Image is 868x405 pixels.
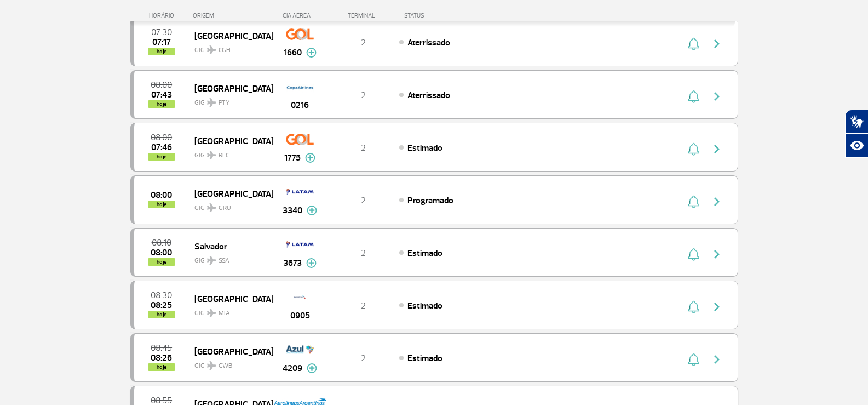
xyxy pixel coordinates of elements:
[151,249,172,256] span: 2025-10-01 08:00:00
[194,92,265,108] span: GIG
[407,142,442,153] span: Estimado
[845,110,868,134] button: Abrir tradutor de língua de sinais.
[399,12,488,19] div: STATUS
[207,98,216,107] img: destiny_airplane.svg
[219,98,229,108] span: PTY
[148,201,175,208] span: hoje
[207,151,216,159] img: destiny_airplane.svg
[688,248,699,261] img: sino-painel-voo.svg
[219,361,232,371] span: CWB
[193,12,273,19] div: ORIGEM
[148,48,175,55] span: hoje
[710,195,723,208] img: seta-direita-painel-voo.svg
[151,301,172,309] span: 2025-10-01 08:25:00
[219,309,230,318] span: MIA
[207,203,216,212] img: destiny_airplane.svg
[407,300,442,311] span: Estimado
[305,153,315,163] img: mais-info-painel-voo.svg
[151,344,172,352] span: 2025-10-01 08:45:00
[845,134,868,158] button: Abrir recursos assistivos.
[219,45,231,55] span: CGH
[134,12,193,19] div: HORÁRIO
[306,258,317,268] img: mais-info-painel-voo.svg
[710,353,723,366] img: seta-direita-painel-voo.svg
[273,12,327,19] div: CIA AÉREA
[151,292,172,299] span: 2025-10-01 08:30:00
[148,363,175,371] span: hoje
[194,239,265,253] span: Salvador
[194,292,265,306] span: [GEOGRAPHIC_DATA]
[688,195,699,208] img: sino-painel-voo.svg
[407,90,450,101] span: Aterrissado
[290,309,310,322] span: 0905
[361,300,366,311] span: 2
[151,134,172,141] span: 2025-10-01 08:00:00
[407,353,442,364] span: Estimado
[194,250,265,266] span: GIG
[151,191,172,199] span: 2025-10-01 08:00:00
[284,46,302,59] span: 1660
[151,28,172,36] span: 2025-10-01 07:30:00
[688,90,699,103] img: sino-painel-voo.svg
[710,142,723,156] img: seta-direita-painel-voo.svg
[283,256,302,270] span: 3673
[361,195,366,206] span: 2
[307,206,317,215] img: mais-info-painel-voo.svg
[710,248,723,261] img: seta-direita-painel-voo.svg
[194,134,265,148] span: [GEOGRAPHIC_DATA]
[207,309,216,317] img: destiny_airplane.svg
[361,248,366,259] span: 2
[688,142,699,156] img: sino-painel-voo.svg
[688,353,699,366] img: sino-painel-voo.svg
[148,100,175,108] span: hoje
[148,258,175,266] span: hoje
[283,204,302,217] span: 3340
[207,361,216,370] img: destiny_airplane.svg
[327,12,399,19] div: TERMINAL
[194,145,265,161] span: GIG
[151,397,172,404] span: 2025-10-01 08:55:00
[291,99,309,112] span: 0216
[361,37,366,48] span: 2
[710,90,723,103] img: seta-direita-painel-voo.svg
[710,37,723,50] img: seta-direita-painel-voo.svg
[151,144,172,151] span: 2025-10-01 07:46:00
[688,37,699,50] img: sino-painel-voo.svg
[407,248,442,259] span: Estimado
[207,45,216,54] img: destiny_airplane.svg
[194,186,265,201] span: [GEOGRAPHIC_DATA]
[845,110,868,158] div: Plugin de acessibilidade da Hand Talk.
[151,81,172,89] span: 2025-10-01 08:00:00
[283,362,302,375] span: 4209
[361,90,366,101] span: 2
[407,37,450,48] span: Aterrissado
[688,300,699,313] img: sino-painel-voo.svg
[219,151,229,161] span: REC
[148,153,175,161] span: hoje
[148,311,175,318] span: hoje
[361,142,366,153] span: 2
[194,344,265,358] span: [GEOGRAPHIC_DATA]
[151,354,172,362] span: 2025-10-01 08:26:00
[194,355,265,371] span: GIG
[219,256,229,266] span: SSA
[407,195,453,206] span: Programado
[710,300,723,313] img: seta-direita-painel-voo.svg
[361,353,366,364] span: 2
[152,239,171,247] span: 2025-10-01 08:10:00
[194,303,265,318] span: GIG
[306,48,317,58] img: mais-info-painel-voo.svg
[284,151,301,164] span: 1775
[152,38,171,46] span: 2025-10-01 07:17:05
[194,197,265,213] span: GIG
[207,256,216,265] img: destiny_airplane.svg
[151,91,172,99] span: 2025-10-01 07:43:10
[194,81,265,95] span: [GEOGRAPHIC_DATA]
[307,363,317,373] img: mais-info-painel-voo.svg
[219,203,231,213] span: GRU
[194,39,265,55] span: GIG
[194,28,265,43] span: [GEOGRAPHIC_DATA]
